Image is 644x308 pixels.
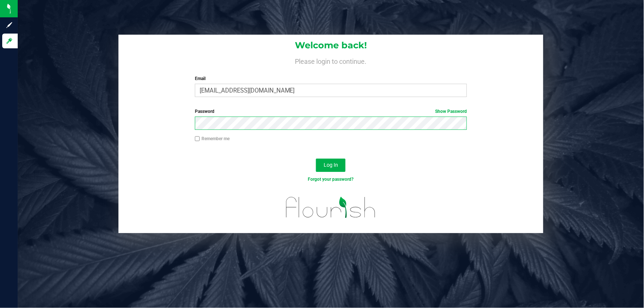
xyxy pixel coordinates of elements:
[316,159,345,172] button: Log In
[278,190,384,225] img: flourish_logo.svg
[435,109,467,114] a: Show Password
[6,37,13,45] inline-svg: Log in
[118,41,543,50] h1: Welcome back!
[118,56,543,65] h4: Please login to continue.
[195,136,200,141] input: Remember me
[195,75,467,82] label: Email
[195,135,230,142] label: Remember me
[195,109,214,114] span: Password
[308,177,354,182] a: Forgot your password?
[324,162,338,168] span: Log In
[6,21,13,29] inline-svg: Sign up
